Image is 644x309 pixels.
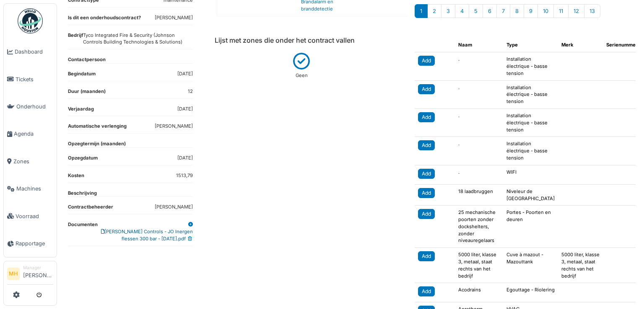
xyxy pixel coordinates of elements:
td: Cuve à mazout - Mazouttank [503,248,558,283]
a: Tickets [4,65,57,93]
td: Installation électrique - basse tension [503,52,558,80]
div: 8 [510,4,524,18]
div: 10 [538,4,554,18]
div: 2 [427,4,441,18]
td: . [455,80,503,108]
dt: Contactpersoon [68,56,106,63]
td: 5000 liter, klasse 3, metaal, staat rechts van het bedrijf [558,248,603,283]
a: Voorraad [4,202,57,229]
td: . [455,165,503,184]
div: 11 [553,4,569,18]
a: Onderhoud [4,93,57,120]
span: Rapportage [16,239,53,247]
td: . [455,108,503,136]
div: 9 [524,4,538,18]
dd: [PERSON_NAME] [155,123,193,130]
span: Agenda [14,130,53,138]
div: 12 [568,4,584,18]
dd: Tyco Integrated Fire & Security (Johnson Controls Building Technologies & Solutions) [83,32,193,46]
a: Rapportage [4,230,57,257]
th: Serienummer [603,38,643,52]
img: Badge_color-CXgf-gQk.svg [18,8,43,33]
div: 4 [455,4,469,18]
dd: [DATE] [177,154,193,162]
th: Naam [455,38,503,52]
div: 1 [415,4,428,18]
dt: Opzegdatum [68,154,98,165]
div: Add [418,84,435,94]
div: 7 [496,4,510,18]
dt: Automatische verlenging [68,123,127,133]
h6: Lijst met zones die onder het contract vallen [215,36,389,44]
a: Agenda [4,120,57,147]
td: Acodrains [455,283,503,302]
dt: Contractbeheerder [68,203,113,214]
dt: Bedrijf [68,32,83,49]
dd: [PERSON_NAME] [155,14,193,21]
dt: Opzegtermijn (maanden) [68,140,126,147]
div: 6 [483,4,497,18]
li: MH [7,268,20,280]
a: Dashboard [4,38,57,65]
dt: Kosten [68,172,84,183]
td: 18 laadbruggen [455,184,503,206]
span: Onderhoud [16,103,53,111]
div: Add [418,251,435,261]
a: Zones [4,148,57,175]
div: Add [418,209,435,219]
dt: Beschrijving [68,190,97,197]
td: Installation électrique - basse tension [503,108,558,136]
span: Tickets [16,75,53,83]
span: Voorraad [16,212,53,220]
td: 25 mechanische poorten zonder dockshelters, zonder niveauregelaars [455,206,503,248]
a: MH Manager[PERSON_NAME] [7,265,53,285]
div: Add [418,56,435,66]
div: 13 [584,4,600,18]
a: [PERSON_NAME] Controls - JO Inergen flessen 300 bar - [DATE].pdf [101,229,193,242]
div: Add [418,169,435,179]
div: Add [418,140,435,150]
dt: Duur (maanden) [68,88,106,98]
td: 5000 liter, klasse 3, metaal, staat rechts van het bedrijf [455,248,503,283]
a: Machines [4,175,57,202]
div: 5 [469,4,483,18]
div: Add [418,188,435,198]
div: Add [418,112,435,122]
span: Zones [13,157,53,165]
dd: 12 [188,88,193,95]
td: Portes - Poorten en deuren [503,206,558,248]
td: Installation électrique - basse tension [503,80,558,108]
td: Egouttage - Riolering [503,283,558,302]
p: Geen [296,72,308,79]
dt: Is dit een onderhoudscontract? [68,14,141,25]
dd: 1513,79 [176,172,193,179]
td: . [455,137,503,165]
td: Installation électrique - basse tension [503,137,558,165]
dd: [DATE] [177,106,193,113]
dd: [DATE] [177,70,193,77]
dt: Verjaardag [68,106,94,116]
dt: Begindatum [68,70,96,81]
div: 3 [441,4,455,18]
span: Dashboard [15,48,53,56]
td: . [455,52,503,80]
div: Manager [23,265,53,271]
li: [PERSON_NAME] [23,265,53,283]
dt: Documenten [68,221,98,245]
span: Machines [16,185,53,193]
span: translation missing: nl.amenity.type [506,42,518,48]
td: Niveleur de [GEOGRAPHIC_DATA] [503,184,558,206]
th: Merk [558,38,603,52]
td: WIFI [503,165,558,184]
dd: [PERSON_NAME] [155,203,193,211]
div: Add [418,286,435,296]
